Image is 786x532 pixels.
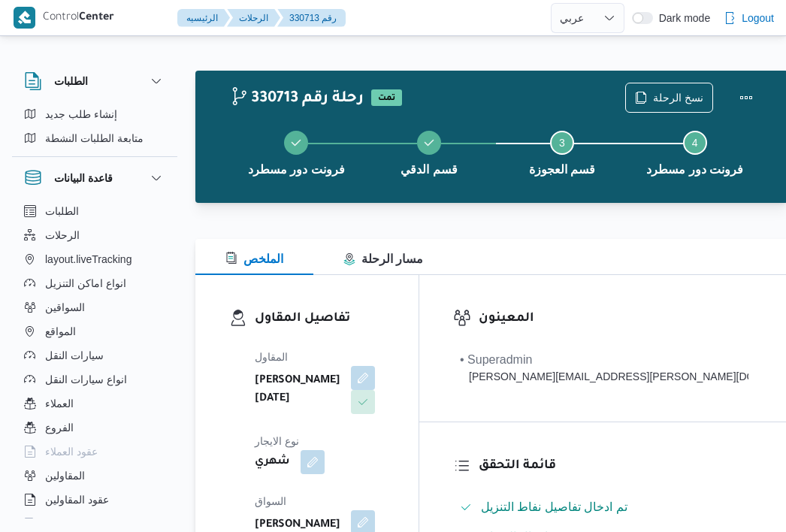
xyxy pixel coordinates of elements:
[18,488,171,512] button: عقود المقاولين
[45,298,85,316] span: السواقين
[18,295,171,319] button: السواقين
[255,495,286,507] span: السواق
[18,247,171,271] button: layout.liveTracking
[454,495,754,519] button: تم ادخال تفاصيل نفاط التنزيل
[343,252,423,265] span: مسار الرحلة
[18,367,171,391] button: انواع سيارات النقل
[18,102,171,126] button: إنشاء طلب جديد
[401,161,457,179] span: قسم الدقي
[45,226,80,244] span: الرحلات
[653,89,703,107] span: نسخ الرحلة
[14,7,35,29] img: X8yXhbKr1z7QwAAAABJRU5ErkJggg==
[45,129,144,147] span: متابعة الطلبات النشطة
[496,113,629,191] button: قسم العجوزة
[45,491,109,509] span: عقود المقاولين
[18,271,171,295] button: انواع اماكن التنزيل
[54,72,88,90] h3: الطلبات
[225,252,283,265] span: الملخص
[24,169,165,187] button: قاعدة البيانات
[18,199,171,223] button: الطلبات
[45,394,74,413] span: العملاء
[45,250,132,268] span: layout.liveTracking
[481,498,627,516] span: تم ادخال تفاصيل نفاط التنزيل
[45,105,117,123] span: إنشاء طلب جديد
[227,9,280,27] button: الرحلات
[692,137,698,149] span: 4
[479,456,754,476] h3: قائمة التحقق
[45,370,127,388] span: انواع سيارات النقل
[653,12,710,24] span: Dark mode
[255,453,290,471] b: شهري
[177,9,230,27] button: الرئيسيه
[18,223,171,247] button: الرحلات
[45,346,104,364] span: سيارات النقل
[45,467,85,485] span: المقاولين
[230,89,364,109] h2: 330713 رحلة رقم
[12,199,177,524] div: قاعدة البيانات
[423,137,435,149] svg: Step 2 is complete
[45,202,79,220] span: الطلبات
[18,440,171,464] button: عقود العملاء
[15,472,63,517] iframe: chat widget
[45,322,76,340] span: المواقع
[290,137,302,149] svg: Step 1 is complete
[248,161,345,179] span: فرونت دور مسطرد
[255,435,299,447] span: نوع الايجار
[559,137,565,149] span: 3
[45,443,98,461] span: عقود العملاء
[529,161,595,179] span: قسم العجوزة
[230,113,363,191] button: فرونت دور مسطرد
[371,89,402,106] span: تمت
[255,372,340,408] b: [PERSON_NAME][DATE]
[460,369,748,385] div: [PERSON_NAME][EMAIL_ADDRESS][PERSON_NAME][DOMAIN_NAME]
[742,9,774,27] span: Logout
[731,83,761,113] button: Actions
[18,126,171,150] button: متابعة الطلبات النشطة
[628,113,761,191] button: فرونت دور مسطرد
[378,94,395,103] b: تمت
[479,309,754,329] h3: المعينون
[363,113,496,191] button: قسم الدقي
[45,274,126,292] span: انواع اماكن التنزيل
[277,9,346,27] button: 330713 رقم
[718,3,780,33] button: Logout
[460,351,748,385] span: • Superadmin mohamed.nabil@illa.com.eg
[45,419,74,437] span: الفروع
[646,161,743,179] span: فرونت دور مسطرد
[54,169,113,187] h3: قاعدة البيانات
[79,12,114,24] b: Center
[12,102,177,156] div: الطلبات
[18,464,171,488] button: المقاولين
[481,500,627,513] span: تم ادخال تفاصيل نفاط التنزيل
[18,391,171,416] button: العملاء
[18,319,171,343] button: المواقع
[18,416,171,440] button: الفروع
[460,351,748,369] div: • Superadmin
[255,351,288,363] span: المقاول
[625,83,713,113] button: نسخ الرحلة
[18,343,171,367] button: سيارات النقل
[24,72,165,90] button: الطلبات
[255,309,385,329] h3: تفاصيل المقاول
